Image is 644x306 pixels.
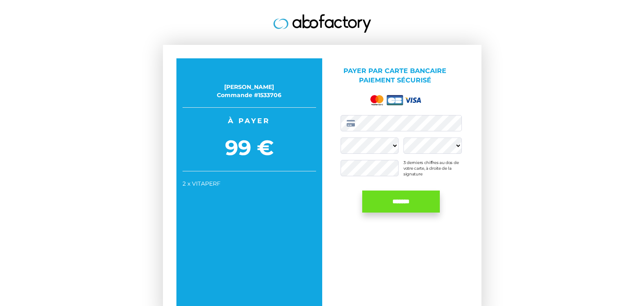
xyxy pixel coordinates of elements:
[183,133,316,163] span: 99 €
[183,180,316,188] div: 2 x VITAPERF
[273,14,371,33] img: logo.jpg
[405,98,421,103] img: visa.png
[369,93,385,107] img: mastercard.png
[183,116,316,126] span: À payer
[183,91,316,99] div: Commande #1533706
[183,83,316,91] div: [PERSON_NAME]
[403,160,462,176] div: 3 derniers chiffres au dos de votre carte, à droite de la signature
[387,95,403,105] img: cb.png
[328,67,462,85] p: Payer par Carte bancaire
[359,76,431,84] span: Paiement sécurisé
